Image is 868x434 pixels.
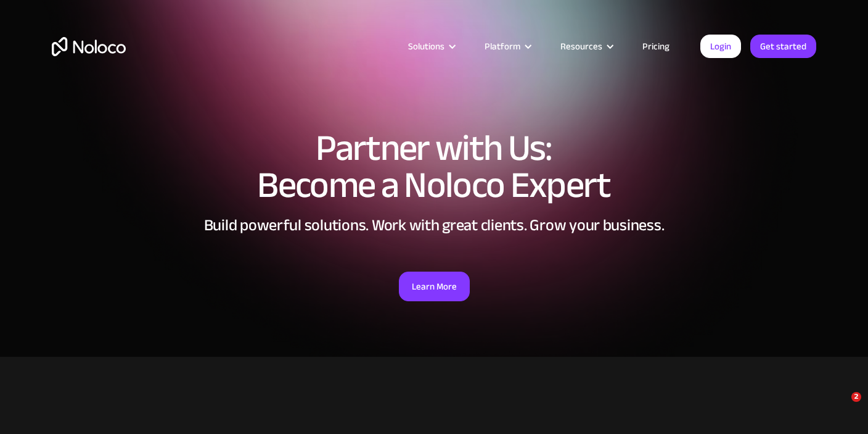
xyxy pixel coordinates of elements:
div: Resources [545,38,627,54]
div: Solutions [393,38,469,54]
a: Login [700,35,741,58]
div: Platform [485,38,520,54]
span: 2 [851,392,861,402]
a: Get started [750,35,816,58]
a: home [52,37,126,56]
div: Solutions [408,38,444,54]
iframe: Intercom live chat [826,392,856,422]
div: Platform [469,38,545,54]
div: Resources [560,38,602,54]
a: Pricing [627,38,685,54]
strong: Build powerful solutions. Work with great clients. Grow your business. [204,210,665,240]
h1: Partner with Us: Become a Noloco Expert [52,130,816,204]
a: Learn More [399,272,470,301]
